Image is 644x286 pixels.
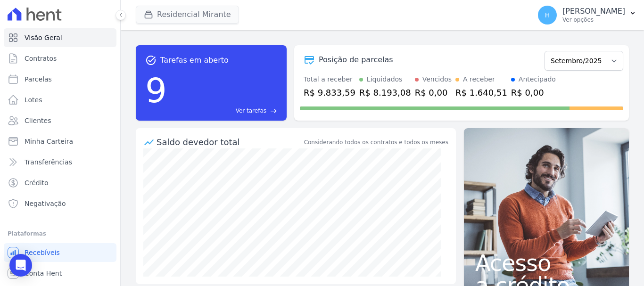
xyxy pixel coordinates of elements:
div: A receber [463,74,495,84]
a: Conta Hent [4,264,116,283]
a: Lotes [4,90,116,109]
a: Transferências [4,153,116,172]
p: Ver opções [562,16,625,24]
div: Open Intercom Messenger [9,254,32,277]
div: R$ 9.833,59 [304,86,355,99]
span: Lotes [25,95,42,105]
div: Saldo devedor total [157,136,302,148]
span: task_alt [145,55,157,66]
a: Minha Carteira [4,132,116,151]
a: Recebíveis [4,243,116,262]
button: H [PERSON_NAME] Ver opções [530,2,644,28]
a: Parcelas [4,70,116,89]
a: Negativação [4,194,116,213]
div: R$ 8.193,08 [359,86,411,99]
span: Transferências [25,157,72,167]
span: H [545,12,550,18]
a: Crédito [4,173,116,192]
div: Posição de parcelas [319,54,393,65]
a: Clientes [4,111,116,130]
a: Visão Geral [4,28,116,47]
span: Tarefas em aberto [160,55,229,66]
div: Total a receber [304,74,355,84]
span: east [270,107,277,114]
div: Liquidados [367,74,403,84]
div: R$ 0,00 [511,86,556,99]
div: Antecipado [519,74,556,84]
a: Ver tarefas east [171,106,277,115]
span: Parcelas [25,74,52,84]
div: Considerando todos os contratos e todos os meses [304,138,448,147]
span: Recebíveis [25,248,60,257]
a: Contratos [4,49,116,68]
div: 9 [145,66,167,115]
div: R$ 1.640,51 [455,86,507,99]
span: Contratos [25,54,57,63]
span: Conta Hent [25,269,62,278]
span: Negativação [25,199,66,208]
span: Clientes [25,116,51,125]
div: Plataformas [8,228,113,239]
button: Residencial Mirante [136,6,239,24]
span: Minha Carteira [25,137,73,146]
p: [PERSON_NAME] [562,7,625,16]
span: Acesso [475,252,618,274]
div: R$ 0,00 [415,86,452,99]
span: Crédito [25,178,49,188]
span: Ver tarefas [236,106,266,115]
div: Vencidos [422,74,452,84]
span: Visão Geral [25,33,62,42]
